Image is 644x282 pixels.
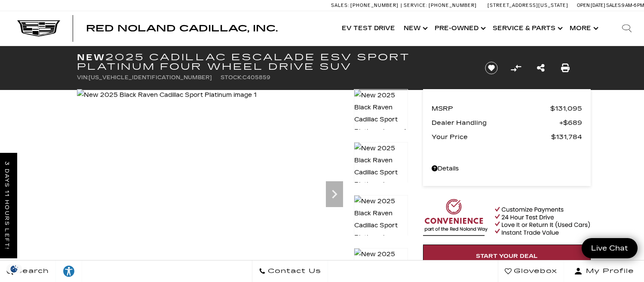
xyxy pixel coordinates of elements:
h1: 2025 Cadillac Escalade ESV Sport Platinum Four Wheel Drive SUV [77,53,470,71]
span: $689 [559,117,582,129]
a: Details [432,163,582,175]
a: New [399,11,430,46]
span: Sales: [331,3,349,8]
a: Red Noland Cadillac, Inc. [86,24,278,33]
a: Contact Us [252,260,328,282]
span: Your Price [432,131,551,143]
span: Stock: [221,74,242,81]
button: Save vehicle [482,61,501,75]
img: New 2025 Black Raven Cadillac Sport Platinum image 1 [354,89,408,138]
span: Search [13,265,49,277]
button: More [565,11,601,46]
img: New 2025 Black Raven Cadillac Sport Platinum image 2 [354,142,408,203]
a: Pre-Owned [430,11,488,46]
a: Explore your accessibility options [56,260,82,282]
span: [PHONE_NUMBER] [350,3,399,8]
span: $131,784 [551,131,582,143]
span: Red Noland Cadillac, Inc. [86,23,278,34]
span: MSRP [432,102,550,115]
a: Print this New 2025 Cadillac Escalade ESV Sport Platinum Four Wheel Drive SUV [561,62,570,74]
button: Compare Vehicle [509,62,522,74]
span: [US_VEHICLE_IDENTIFICATION_NUMBER] [89,74,212,81]
a: Start Your Deal [423,245,591,268]
img: New 2025 Black Raven Cadillac Sport Platinum image 3 [354,195,408,256]
a: Glovebox [498,260,564,282]
span: Glovebox [512,265,557,277]
span: Sales: [606,3,622,8]
a: EV Test Drive [337,11,399,46]
a: MSRP $131,095 [432,102,582,115]
a: Service & Parts [488,11,565,46]
span: Contact Us [266,265,321,277]
span: $131,095 [550,102,582,115]
section: Click to Open Cookie Consent Modal [4,264,24,273]
span: My Profile [583,265,634,277]
img: Opt-Out Icon [4,264,24,273]
span: 9 AM-6 PM [622,3,644,8]
a: Service: [PHONE_NUMBER] [401,3,479,8]
button: Open user profile menu [564,260,644,282]
a: Your Price $131,784 [432,131,582,143]
span: [PHONE_NUMBER] [429,3,477,8]
a: Live Chat [582,238,638,258]
img: New 2025 Black Raven Cadillac Sport Platinum image 1 [77,89,257,101]
span: Start Your Deal [476,253,538,260]
div: Search [610,11,644,46]
div: Explore your accessibility options [56,265,82,278]
span: VIN: [77,74,89,81]
span: C405859 [242,74,270,81]
a: Share this New 2025 Cadillac Escalade ESV Sport Platinum Four Wheel Drive SUV [537,62,545,74]
span: Service: [404,3,427,8]
strong: New [77,52,105,62]
div: Next [326,181,343,207]
a: Dealer Handling $689 [432,117,582,129]
a: Sales: [PHONE_NUMBER] [331,3,401,8]
img: Cadillac Dark Logo with Cadillac White Text [17,20,60,37]
span: Open [DATE] [577,3,605,8]
a: [STREET_ADDRESS][US_STATE] [488,3,568,8]
span: Live Chat [587,243,632,253]
span: Dealer Handling [432,117,559,129]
